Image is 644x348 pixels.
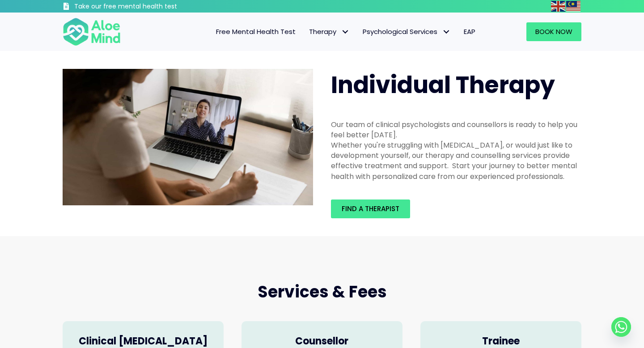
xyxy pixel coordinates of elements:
[216,27,296,36] span: Free Mental Health Test
[74,2,225,11] h3: Take our free mental health test
[63,2,225,13] a: Take our free mental health test
[457,22,482,41] a: EAP
[309,27,349,36] span: Therapy
[302,22,356,41] a: TherapyTherapy: submenu
[339,25,352,38] span: Therapy: submenu
[63,69,313,206] img: Therapy online individual
[464,27,475,36] span: EAP
[356,22,457,41] a: Psychological ServicesPsychological Services: submenu
[209,22,302,41] a: Free Mental Health Test
[63,17,121,47] img: Aloe mind Logo
[535,27,572,36] span: Book Now
[526,22,581,41] a: Book Now
[331,119,581,140] div: Our team of clinical psychologists and counsellors is ready to help you feel better [DATE].
[551,1,566,11] a: English
[331,68,555,101] span: Individual Therapy
[611,317,631,337] a: Whatsapp
[440,25,453,38] span: Psychological Services: submenu
[342,204,399,213] span: Find a therapist
[363,27,450,36] span: Psychological Services
[566,1,580,12] img: ms
[566,1,581,11] a: Malay
[331,140,581,182] div: Whether you're struggling with [MEDICAL_DATA], or would just like to development yourself, our th...
[132,22,482,41] nav: Menu
[258,280,387,303] span: Services & Fees
[551,1,565,12] img: en
[331,199,410,218] a: Find a therapist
